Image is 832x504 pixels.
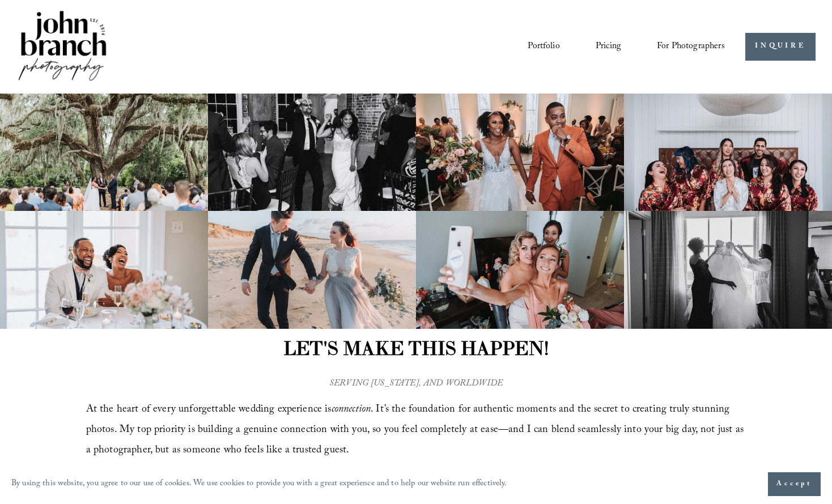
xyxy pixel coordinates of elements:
[416,94,624,211] img: Bride and groom walking down the aisle in wedding attire, bride holding bouquet.
[16,9,108,85] img: John Branch IV Photography
[768,472,821,496] button: Accept
[528,37,559,56] a: Portfolio
[776,478,812,490] span: Accept
[208,94,416,211] img: A bride and groom energetically entering a wedding reception with guests cheering and clapping, s...
[745,33,815,61] a: INQUIRE
[596,37,621,56] a: Pricing
[332,401,371,419] em: connection
[624,211,832,328] img: Two women holding up a wedding dress in front of a window, one in a dark dress and the other in a...
[11,476,507,493] p: By using this website, you agree to our use of cookies. We use cookies to provide you with a grea...
[329,376,503,392] em: SERVING [US_STATE], AND WORLDWIDE
[657,37,725,56] a: folder dropdown
[657,38,725,56] span: For Photographers
[624,94,832,211] img: Group of people wearing floral robes, smiling and laughing, seated on a bed with a large white la...
[416,211,624,328] img: Three women taking a selfie in a room, dressed for a special occasion. The woman in front holds a...
[283,336,549,360] strong: LET'S MAKE THIS HAPPEN!
[208,211,416,328] img: Wedding couple holding hands on a beach, dressed in formal attire.
[86,401,746,460] span: At the heart of every unforgettable wedding experience is . It’s the foundation for authentic mom...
